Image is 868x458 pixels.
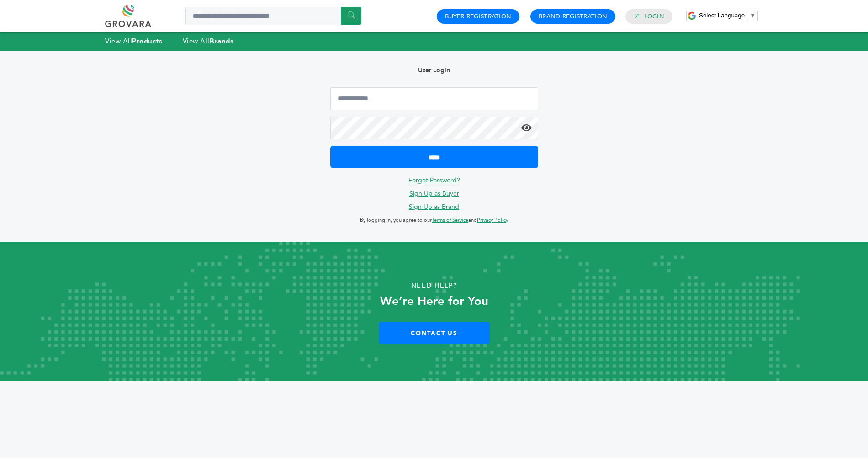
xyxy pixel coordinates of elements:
[750,12,756,19] span: ▼
[445,12,511,21] a: Buyer Registration
[418,66,450,75] b: User Login
[408,176,460,185] a: Forgot Password?
[183,37,234,46] a: View AllBrands
[477,217,508,224] a: Privacy Policy
[380,293,488,309] strong: We’re Here for You
[699,12,756,19] a: Select Language​
[132,37,162,46] strong: Products
[185,7,361,25] input: Search a product or brand...
[210,37,233,46] strong: Brands
[330,87,538,110] input: Email Address
[409,189,459,198] a: Sign Up as Buyer
[644,12,664,21] a: Login
[699,12,745,19] span: Select Language
[409,202,459,211] a: Sign Up as Brand
[539,12,607,21] a: Brand Registration
[330,215,538,226] p: By logging in, you agree to our and
[105,37,163,46] a: View AllProducts
[43,279,825,293] p: Need Help?
[432,217,468,224] a: Terms of Service
[379,322,490,344] a: Contact Us
[330,117,538,139] input: Password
